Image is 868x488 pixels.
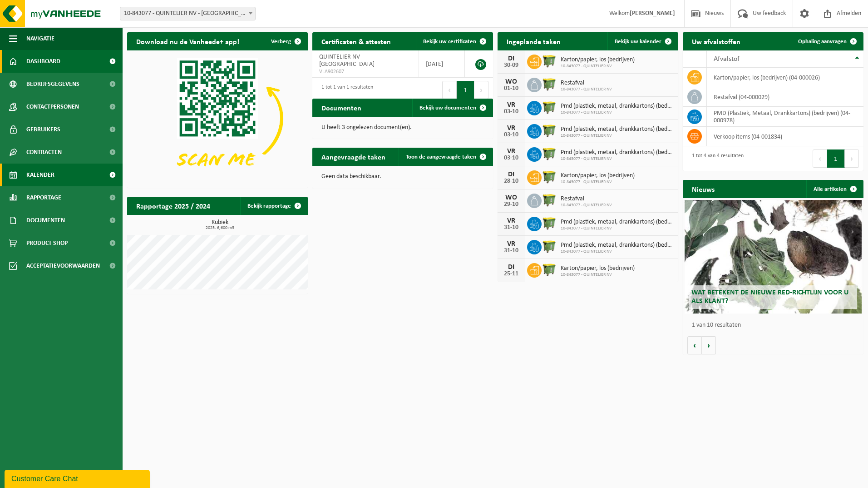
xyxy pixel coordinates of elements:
[319,54,375,68] span: QUINTELIER NV - [GEOGRAPHIC_DATA]
[26,186,61,209] span: Rapportage
[26,209,65,232] span: Documenten
[412,99,492,117] a: Bekijk uw documenten
[561,80,612,87] span: Restafval
[561,56,635,64] span: Karton/papier, los (bedrijven)
[542,53,557,69] img: WB-1100-HPE-GN-50
[542,100,557,115] img: WB-1100-HPE-GN-50
[502,101,520,109] div: VR
[502,124,520,132] div: VR
[502,155,520,161] div: 03-10
[561,110,674,115] span: 10-843077 - QUINTELIER NV
[707,68,863,87] td: karton/papier, los (bedrijven) (04-000026)
[685,200,862,314] a: Wat betekent de nieuwe RED-richtlijn voor u als klant?
[542,123,557,138] img: WB-1100-HPE-GN-50
[806,180,863,198] a: Alle artikelen
[798,39,847,45] span: Ophaling aanvragen
[561,249,674,254] span: 10-843077 - QUINTELIER NV
[498,32,570,50] h2: Ingeplande taken
[442,81,457,99] button: Previous
[502,171,520,178] div: DI
[561,219,674,226] span: Pmd (plastiek, metaal, drankkartons) (bedrijven)
[127,197,219,214] h2: Rapportage 2025 / 2024
[419,50,465,78] td: [DATE]
[5,468,152,488] iframe: chat widget
[26,50,60,73] span: Dashboard
[561,103,674,110] span: Pmd (plastiek, metaal, drankkartons) (bedrijven)
[561,156,674,162] span: 10-843077 - QUINTELIER NV
[26,27,54,50] span: Navigatie
[321,174,484,180] p: Geen data beschikbaar.
[26,254,100,277] span: Acceptatievoorwaarden
[502,248,520,254] div: 31-10
[607,32,677,50] a: Bekijk uw kalender
[561,242,674,249] span: Pmd (plastiek, metaal, drankkartons) (bedrijven)
[127,32,248,50] h2: Download nu de Vanheede+ app!
[271,39,291,45] span: Verberg
[561,203,612,208] span: 10-843077 - QUINTELIER NV
[561,265,635,272] span: Karton/papier, los (bedrijven)
[132,226,308,230] span: 2025: 6,600 m3
[630,10,675,17] strong: [PERSON_NAME]
[845,149,859,168] button: Next
[683,32,750,50] h2: Uw afvalstoffen
[120,7,256,20] span: 10-843077 - QUINTELIER NV - DENDERMONDE
[502,264,520,271] div: DI
[542,146,557,161] img: WB-1100-HPE-GN-50
[26,95,79,118] span: Contactpersonen
[127,50,308,186] img: Download de VHEPlus App
[692,322,859,329] p: 1 van 10 resultaten
[419,105,476,111] span: Bekijk uw documenten
[26,164,54,186] span: Kalender
[502,109,520,115] div: 03-10
[561,172,635,179] span: Karton/papier, los (bedrijven)
[561,87,612,92] span: 10-843077 - QUINTELIER NV
[542,169,557,184] img: WB-1100-HPE-GN-50
[132,219,308,230] h3: Kubiek
[502,178,520,184] div: 28-10
[813,149,827,168] button: Previous
[502,55,520,62] div: DI
[542,215,557,231] img: WB-1100-HPE-GN-50
[542,76,557,92] img: WB-1100-HPE-GN-50
[26,73,79,95] span: Bedrijfsgegevens
[707,87,863,107] td: restafval (04-000029)
[474,81,488,99] button: Next
[312,148,395,165] h2: Aangevraagde taken
[561,149,674,156] span: Pmd (plastiek, metaal, drankkartons) (bedrijven)
[423,39,476,45] span: Bekijk uw certificaten
[502,217,520,224] div: VR
[264,32,307,50] button: Verberg
[542,262,557,277] img: WB-1100-HPE-GN-50
[542,239,557,254] img: WB-1100-HPE-GN-50
[317,80,373,100] div: 1 tot 1 van 1 resultaten
[502,240,520,248] div: VR
[457,81,474,99] button: 1
[312,99,370,116] h2: Documenten
[561,126,674,133] span: Pmd (plastiek, metaal, drankkartons) (bedrijven)
[687,149,744,169] div: 1 tot 4 van 4 resultaten
[502,194,520,201] div: WO
[26,141,62,164] span: Contracten
[702,336,716,354] button: Volgende
[791,32,863,50] a: Ophaling aanvragen
[502,271,520,277] div: 25-11
[707,107,863,127] td: PMD (Plastiek, Metaal, Drankkartons) (bedrijven) (04-000978)
[561,226,674,231] span: 10-843077 - QUINTELIER NV
[707,127,863,146] td: verkoop items (04-001834)
[561,133,674,139] span: 10-843077 - QUINTELIER NV
[502,85,520,92] div: 01-10
[502,201,520,208] div: 29-10
[683,180,724,198] h2: Nieuws
[321,124,484,131] p: U heeft 3 ongelezen document(en).
[561,272,635,278] span: 10-843077 - QUINTELIER NV
[502,148,520,155] div: VR
[827,149,845,168] button: 1
[240,197,307,215] a: Bekijk rapportage
[319,68,412,75] span: VLA902607
[312,32,400,50] h2: Certificaten & attesten
[542,192,557,208] img: WB-1100-HPE-GN-50
[561,179,635,185] span: 10-843077 - QUINTELIER NV
[406,154,476,160] span: Toon de aangevraagde taken
[615,39,661,45] span: Bekijk uw kalender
